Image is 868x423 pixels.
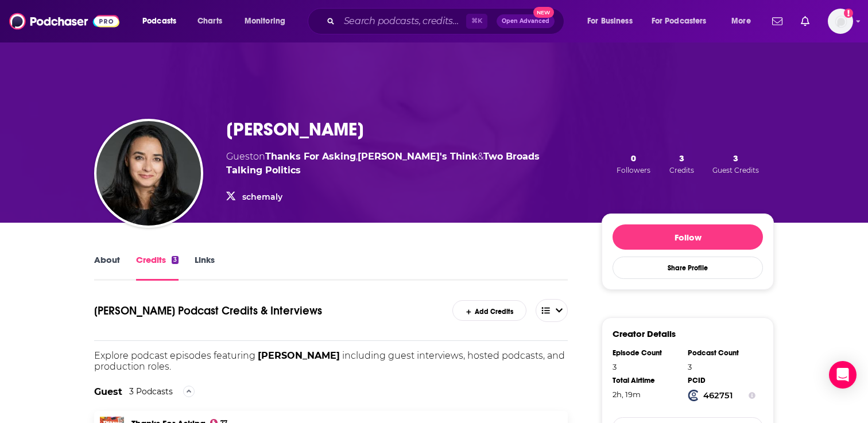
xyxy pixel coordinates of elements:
input: Search podcasts, credits, & more... [339,12,466,30]
div: 3 Podcasts [129,386,173,397]
span: For Business [587,13,633,29]
span: Guest [226,151,253,162]
h2: Guest [94,386,122,397]
button: Share Profile [613,257,763,279]
button: open menu [237,12,300,30]
h3: Creator Details [613,328,676,339]
span: Followers [617,166,650,174]
h3: [PERSON_NAME] [226,118,364,141]
button: Follow [613,224,763,250]
button: 3Credits [666,152,697,175]
span: Credits [669,166,694,174]
a: KERA's Think [358,151,478,162]
div: Open Intercom Messenger [829,361,857,389]
span: 0 [631,153,636,164]
span: 3 [733,153,738,164]
a: schemaly [242,192,282,202]
button: Open AdvancedNew [497,14,555,28]
span: Logged in as adrian.villarreal [828,9,853,34]
a: Links [195,254,215,281]
p: Explore podcast episodes featuring including guest interviews, hosted podcasts, and production ro... [94,350,568,372]
span: Charts [197,13,222,29]
button: Show profile menu [828,9,853,34]
div: Episode Count [613,348,680,358]
span: [PERSON_NAME] [258,350,340,361]
h1: Soraya Chemaly's Podcast Credits & Interviews [94,299,430,322]
span: 2 hours, 19 minutes, 52 seconds [613,390,641,399]
span: Guest Credits [712,166,759,174]
span: New [533,7,554,18]
div: 3 [688,362,755,371]
button: open menu [579,12,647,30]
img: User Profile [828,9,853,34]
span: , [356,151,358,162]
button: open menu [644,12,723,30]
div: PCID [688,376,755,385]
img: Podchaser Creator ID logo [688,390,699,401]
div: 3 [172,256,179,264]
span: Podcasts [142,13,176,29]
span: Monitoring [245,13,285,29]
a: Thanks For Asking [265,151,356,162]
svg: Add a profile image [844,9,853,18]
a: Credits3 [136,254,179,281]
a: Add Credits [452,300,526,320]
div: Total Airtime [613,376,680,385]
a: Show notifications dropdown [768,11,787,31]
span: on [253,151,356,162]
span: More [731,13,751,29]
button: 0Followers [613,152,654,175]
div: Search podcasts, credits, & more... [319,8,575,34]
button: open menu [536,299,568,322]
a: About [94,254,120,281]
span: 3 [679,153,684,164]
button: Show Info [749,390,755,401]
img: Soraya Chemaly [96,121,201,226]
img: Podchaser - Follow, Share and Rate Podcasts [9,10,119,32]
div: The Guest is an outside party who makes an on-air appearance on an episode, often as a participan... [94,372,568,411]
div: Podcast Count [688,348,755,358]
span: Open Advanced [502,18,549,24]
a: Charts [190,12,229,30]
button: 3Guest Credits [709,152,762,175]
button: open menu [723,12,765,30]
span: & [478,151,483,162]
div: 3 [613,362,680,371]
span: For Podcasters [652,13,707,29]
a: Show notifications dropdown [796,11,814,31]
span: ⌘ K [466,14,487,29]
strong: 462751 [703,390,733,401]
button: open menu [134,12,191,30]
